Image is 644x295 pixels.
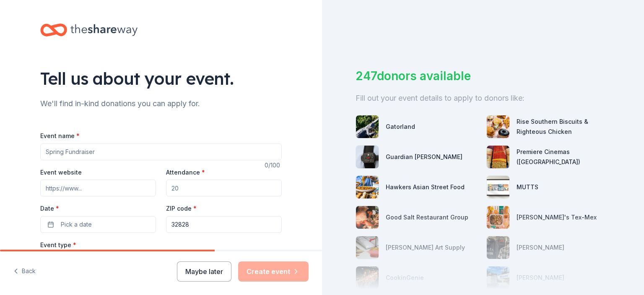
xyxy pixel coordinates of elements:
[177,261,231,282] button: Maybe later
[40,132,80,140] label: Event name
[517,117,610,137] div: Rise Southern Biscuits & Righteous Chicken
[356,176,379,198] img: photo for Hawkers Asian Street Food
[487,176,509,198] img: photo for MUTTS
[40,216,156,233] button: Pick a date
[166,216,282,233] input: 12345 (U.S. only)
[40,204,156,213] label: Date
[166,204,197,213] label: ZIP code
[61,219,92,230] span: Pick a date
[13,263,36,280] button: Back
[386,122,415,132] div: Gatorland
[166,168,205,177] label: Attendance
[386,152,462,162] div: Guardian [PERSON_NAME]
[517,182,538,192] div: MUTTS
[356,67,610,85] div: 247 donors available
[487,115,509,138] img: photo for Rise Southern Biscuits & Righteous Chicken
[265,160,282,170] div: 0 /100
[40,241,76,249] label: Event type
[166,180,282,196] input: 20
[40,144,282,160] input: Spring Fundraiser
[487,146,509,168] img: photo for Premiere Cinemas (Orlando)
[40,67,282,90] div: Tell us about your event.
[40,97,282,110] div: We'll find in-kind donations you can apply for.
[356,146,379,168] img: photo for Guardian Angel Device
[356,115,379,138] img: photo for Gatorland
[517,147,610,167] div: Premiere Cinemas ([GEOGRAPHIC_DATA])
[356,91,610,105] div: Fill out your event details to apply to donors like:
[40,180,156,196] input: https://www...
[386,182,465,192] div: Hawkers Asian Street Food
[40,168,82,177] label: Event website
